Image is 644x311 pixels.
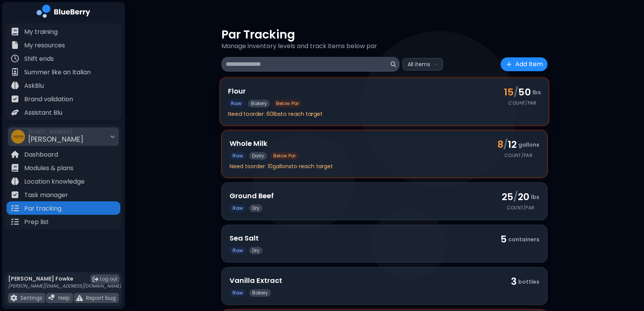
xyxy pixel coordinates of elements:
span: 12 [508,138,517,151]
span: Below Par [273,100,302,107]
div: 5 [501,233,539,246]
img: search icon [391,62,396,67]
img: company logo [37,5,90,20]
span: Raw [230,247,246,254]
img: logout [93,276,98,282]
p: Report bug [86,294,116,301]
span: gallons [518,141,539,148]
img: file icon [11,191,19,199]
h3: Sea Salt [230,233,491,244]
p: Par tracking [24,204,62,213]
span: [STREET_ADDRESS] [28,129,83,135]
p: Manage inventory levels and track items below par [221,42,547,51]
p: Assistant Blu [24,108,62,117]
div: Count/Par [502,205,539,211]
img: file icon [11,218,19,226]
h3: Flour [228,86,495,97]
span: / [513,191,518,203]
img: file icon [48,294,55,301]
p: Settings [20,294,42,301]
p: Task manager [24,191,68,200]
img: file icon [11,150,19,158]
img: file icon [10,294,17,301]
span: 8 [498,138,503,151]
span: dry [249,247,263,254]
img: file icon [11,204,19,212]
span: lbs [533,89,541,95]
span: Log out [100,276,117,282]
img: file icon [11,41,19,49]
h1: Par Tracking [221,28,547,42]
span: Raw [230,204,246,212]
span: 15 [504,86,514,99]
p: Help [58,294,70,301]
div: 60 lbs to reach target [228,110,495,117]
img: company thumbnail [11,130,25,144]
p: Location knowledge [24,177,85,186]
img: file icon [11,95,19,103]
img: file icon [11,55,19,62]
p: My training [24,27,58,37]
span: Need to order : [230,162,266,170]
p: Summer like an Italian [24,68,91,77]
p: Prep list [24,217,49,227]
p: Brand validation [24,95,73,104]
span: / [503,138,508,151]
span: bakery [249,289,271,297]
div: 3 [511,275,539,288]
h3: Vanilla Extract [230,275,502,286]
span: Raw [228,100,245,107]
h3: Ground Beef [230,191,493,201]
img: file icon [11,68,19,76]
button: Add Item [501,57,547,71]
p: Modules & plans [24,164,73,173]
span: dairy [249,152,267,160]
p: AskBlu [24,81,44,90]
p: [PERSON_NAME][EMAIL_ADDRESS][DOMAIN_NAME] [8,283,121,289]
span: dry [249,204,263,212]
div: Count/Par [504,100,541,106]
h3: Whole Milk [230,138,488,149]
img: file icon [11,82,19,89]
p: My resources [24,41,65,50]
span: bakery [248,100,270,107]
img: file icon [11,28,19,35]
p: [PERSON_NAME] Fowke [8,275,121,282]
img: file icon [11,164,19,172]
span: All items [408,61,430,68]
div: 10 gallons to reach target [230,163,488,170]
span: 20 [518,191,529,203]
div: Count/Par [498,152,539,159]
button: All items [403,58,443,70]
img: file icon [11,109,19,116]
span: containers [508,236,539,243]
span: Below Par [270,152,299,160]
span: Raw [230,152,246,160]
p: Dashboard [24,150,58,159]
span: Raw [230,289,246,297]
span: Need to order : [228,110,265,118]
img: file icon [76,294,83,301]
p: Shift ends [24,54,54,64]
img: file icon [11,177,19,185]
span: bottles [518,278,539,285]
span: / [514,86,518,99]
span: lbs [531,194,539,201]
span: 50 [518,86,531,99]
span: 25 [502,191,513,203]
span: [PERSON_NAME] [28,134,83,144]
